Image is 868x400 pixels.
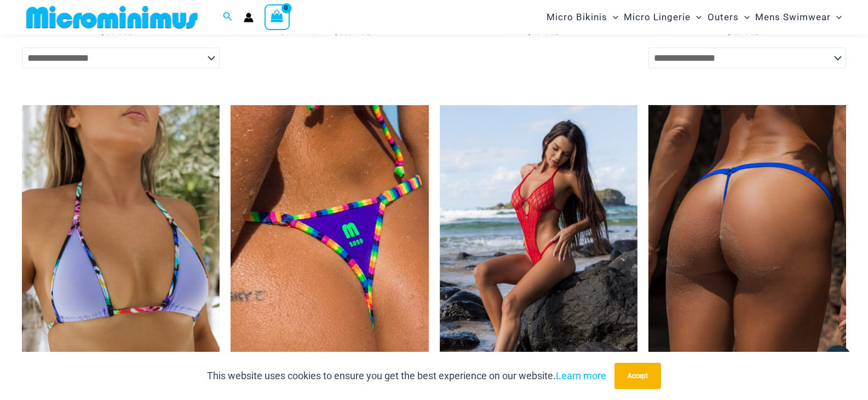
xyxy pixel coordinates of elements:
a: Micro BikinisMenu ToggleMenu Toggle [544,3,621,31]
span: Menu Toggle [691,3,702,31]
span: Mens Swimwear [755,3,831,31]
p: This website uses cookies to ensure you get the best experience on our website. [207,368,606,384]
button: Accept [614,363,661,389]
a: Search icon link [223,10,233,24]
a: Learn more [556,370,606,381]
span: Micro Lingerie [624,3,691,31]
span: Menu Toggle [831,3,842,31]
img: MM SHOP LOGO FLAT [22,5,202,30]
a: Micro LingerieMenu ToggleMenu Toggle [621,3,704,31]
a: OutersMenu ToggleMenu Toggle [705,3,752,31]
span: Micro Bikinis [547,3,607,31]
nav: Site Navigation [542,2,846,33]
a: Account icon link [244,13,254,22]
span: Menu Toggle [607,3,618,31]
a: View Shopping Cart, empty [265,4,290,30]
span: Outers [708,3,739,31]
a: Mens SwimwearMenu ToggleMenu Toggle [752,3,844,31]
span: Menu Toggle [739,3,750,31]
